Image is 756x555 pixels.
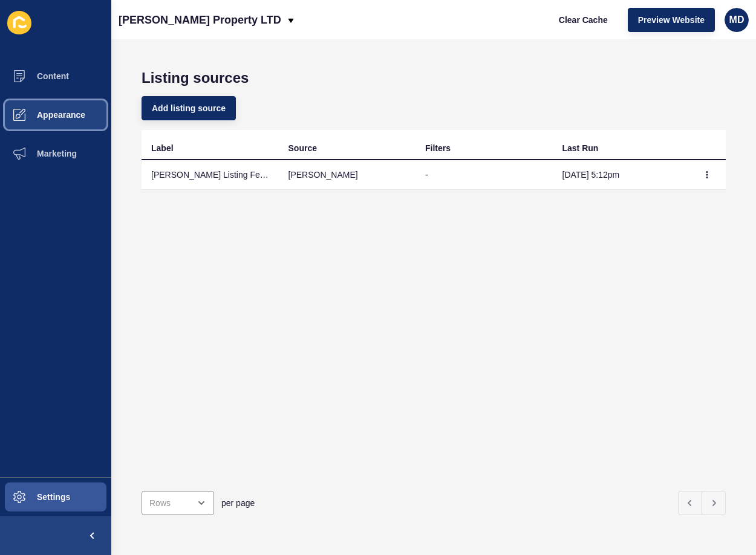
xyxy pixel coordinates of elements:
[425,142,451,154] div: Filters
[221,497,255,509] span: per page
[142,70,726,86] h1: Listing sources
[151,142,174,154] div: Label
[142,160,279,190] td: [PERSON_NAME] Listing Feed - [PERSON_NAME]
[415,160,553,190] td: -
[288,142,317,154] div: Source
[549,8,618,32] button: Clear Cache
[553,160,690,190] td: [DATE] 5:12pm
[628,8,715,32] button: Preview Website
[142,96,236,120] button: Add listing source
[152,102,226,114] span: Add listing source
[562,142,599,154] div: Last Run
[279,160,416,190] td: [PERSON_NAME]
[638,14,705,26] span: Preview Website
[142,491,214,515] div: open menu
[559,14,608,26] span: Clear Cache
[729,14,745,26] span: MD
[119,5,281,35] p: [PERSON_NAME] Property LTD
